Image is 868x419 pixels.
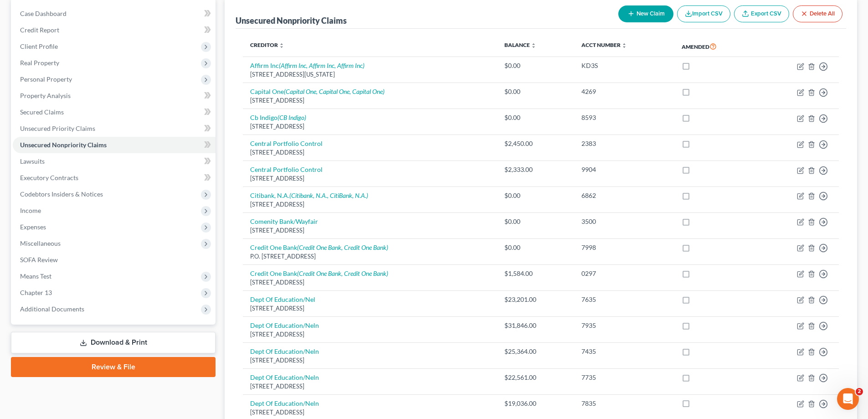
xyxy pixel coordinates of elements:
a: Dept Of Education/Neln [250,321,319,329]
span: 2 [856,388,863,395]
span: Means Test [20,272,51,280]
a: Cb Indigo(CB Indigo) [250,114,306,121]
div: P.O. [STREET_ADDRESS] [250,252,489,261]
a: Download & Print [11,332,216,353]
div: [STREET_ADDRESS] [250,226,489,235]
span: Expenses [20,223,46,231]
div: 4269 [581,87,667,96]
a: Case Dashboard [13,5,216,22]
i: (Affirm Inc, Affirm Inc, Affirm Inc) [279,62,365,69]
button: Import CSV [677,5,730,22]
span: Property Analysis [20,92,71,99]
div: [STREET_ADDRESS] [250,330,489,339]
a: Balance unfold_more [504,41,536,48]
a: Secured Claims [13,104,216,120]
div: [STREET_ADDRESS] [250,382,489,391]
a: Unsecured Nonpriority Claims [13,137,216,153]
div: $0.00 [504,191,567,200]
a: Unsecured Priority Claims [13,120,216,137]
div: [STREET_ADDRESS] [250,200,489,209]
a: Lawsuits [13,153,216,170]
span: Personal Property [20,75,72,83]
div: 8593 [581,113,667,122]
a: Acct Number unfold_more [581,41,627,48]
a: Property Analysis [13,88,216,104]
i: (Capital One, Capital One, Capital One) [284,88,385,95]
div: [STREET_ADDRESS] [250,356,489,365]
div: $0.00 [504,113,567,122]
div: $0.00 [504,243,567,252]
a: Creditor unfold_more [250,41,284,48]
span: Codebtors Insiders & Notices [20,190,103,198]
span: SOFA Review [20,256,58,264]
a: Dept Of Education/Neln [250,373,319,381]
i: (Citibank, N.A., CitiBank, N.A.) [289,191,368,199]
div: $22,561.00 [504,373,567,382]
a: Central Portfolio Control [250,140,323,147]
div: $23,201.00 [504,295,567,304]
span: Lawsuits [20,157,45,165]
a: Capital One(Capital One, Capital One, Capital One) [250,88,385,95]
div: 0297 [581,269,667,278]
div: [STREET_ADDRESS] [250,174,489,183]
div: 3500 [581,217,667,226]
div: 7998 [581,243,667,252]
span: Secured Claims [20,108,64,116]
button: Delete All [793,5,842,22]
span: Client Profile [20,42,58,50]
i: (Credit One Bank, Credit One Bank) [297,243,388,251]
div: [STREET_ADDRESS] [250,122,489,131]
span: Case Dashboard [20,10,67,17]
a: Executory Contracts [13,170,216,186]
a: Central Portfolio Control [250,166,323,173]
span: Real Property [20,59,59,67]
div: 6862 [581,191,667,200]
i: unfold_more [531,43,536,48]
div: 7435 [581,347,667,356]
div: [STREET_ADDRESS] [250,408,489,417]
span: Additional Documents [20,305,84,313]
i: unfold_more [621,43,627,48]
div: KD3S [581,61,667,70]
button: New Claim [618,5,673,22]
div: $1,584.00 [504,269,567,278]
div: [STREET_ADDRESS] [250,96,489,105]
th: Amended [674,36,757,57]
a: Dept Of Education/Nel [250,295,315,303]
div: $25,364.00 [504,347,567,356]
span: Executory Contracts [20,174,78,181]
div: $0.00 [504,61,567,70]
div: $2,450.00 [504,139,567,148]
a: Credit One Bank(Credit One Bank, Credit One Bank) [250,243,388,251]
div: Unsecured Nonpriority Claims [236,15,347,26]
a: Review & File [11,357,216,377]
span: Unsecured Nonpriority Claims [20,141,107,149]
div: [STREET_ADDRESS] [250,278,489,287]
a: SOFA Review [13,252,216,268]
span: Chapter 13 [20,289,52,296]
span: Income [20,207,41,214]
div: $0.00 [504,217,567,226]
div: [STREET_ADDRESS] [250,304,489,313]
div: $31,846.00 [504,321,567,330]
i: unfold_more [279,43,284,48]
div: [STREET_ADDRESS][US_STATE] [250,70,489,79]
a: Export CSV [734,5,789,22]
span: Unsecured Priority Claims [20,124,95,132]
div: 2383 [581,139,667,148]
div: [STREET_ADDRESS] [250,148,489,157]
i: (CB Indigo) [277,114,306,121]
a: Comenity Bank/Wayfair [250,217,318,225]
div: 7935 [581,321,667,330]
span: Credit Report [20,26,59,34]
i: (Credit One Bank, Credit One Bank) [297,269,388,277]
a: Dept Of Education/Neln [250,399,319,407]
a: Citibank, N.A.(Citibank, N.A., CitiBank, N.A.) [250,191,368,199]
div: 9904 [581,165,667,174]
iframe: Intercom live chat [837,388,859,410]
a: Credit One Bank(Credit One Bank, Credit One Bank) [250,269,388,277]
div: 7735 [581,373,667,382]
span: Miscellaneous [20,239,61,247]
a: Credit Report [13,22,216,38]
div: $2,333.00 [504,165,567,174]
